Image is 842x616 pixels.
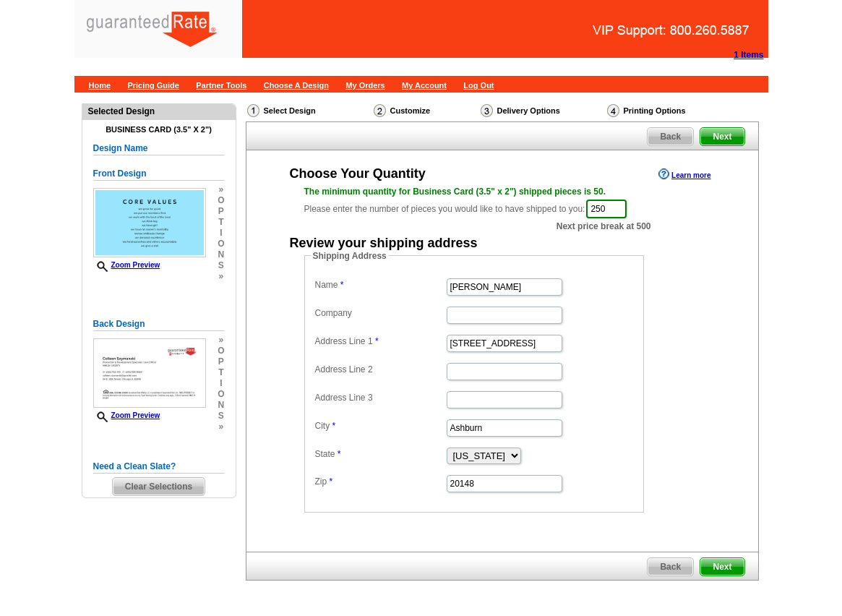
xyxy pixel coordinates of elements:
[315,363,445,376] label: Address Line 2
[481,104,493,117] img: Delivery Options
[218,422,224,432] span: »
[290,236,478,249] div: Review your shipping address
[93,125,225,134] h4: Business Card (3.5" x 2")
[315,391,445,404] label: Address Line 3
[315,335,445,348] label: Address Line 1
[196,81,246,90] a: Partner Tools
[218,346,224,356] span: o
[315,307,445,320] label: Company
[315,448,445,461] label: State
[304,185,700,198] div: The minimum quantity for Business Card (3.5" x 2") shipped pieces is 50.
[218,217,224,228] span: t
[93,460,225,474] h5: Need a Clean Slate?
[127,81,179,90] a: Pricing Guide
[606,103,734,118] div: Printing Options
[93,188,206,257] img: small-thumb.jpg
[218,184,224,195] span: »
[372,103,479,118] div: Customize
[264,81,329,90] a: Choose A Design
[93,317,225,331] h5: Back Design
[345,81,385,90] a: My Orders
[402,81,447,90] a: My Account
[315,278,445,291] label: Name
[218,378,224,389] span: i
[218,260,224,271] span: s
[315,475,445,488] label: Zip
[82,104,236,118] div: Selected Design
[218,367,224,378] span: t
[93,261,160,269] a: Zoom Preview
[218,239,224,249] span: o
[304,185,700,220] div: Please enter the number of pieces you would like to have shipped to you:
[700,128,744,145] span: Next
[93,411,160,419] a: Zoom Preview
[93,338,206,408] img: small-thumb.jpg
[648,558,693,576] span: Back
[218,195,224,206] span: o
[93,167,225,181] h5: Front Design
[247,104,259,117] img: Select Design
[648,128,693,145] span: Back
[463,81,494,90] a: Log Out
[218,411,224,422] span: s
[734,50,763,60] strong: 1 Items
[93,142,225,155] h5: Design Name
[479,103,606,121] div: Delivery Options
[218,335,224,346] span: »
[218,206,224,217] span: p
[113,478,205,495] span: Clear Selections
[374,104,386,117] img: Customize
[290,167,426,180] div: Choose Your Quantity
[218,228,224,239] span: i
[315,419,445,432] label: City
[639,570,842,616] iframe: LiveChat chat widget
[218,400,224,411] span: n
[607,104,619,117] img: Printing Options & Summary
[218,389,224,400] span: o
[246,103,372,121] div: Select Design
[89,81,111,90] a: Home
[557,220,651,233] span: Next price break at 500
[218,249,224,260] span: n
[647,557,694,576] a: Back
[647,127,694,146] a: Back
[312,249,388,262] legend: Shipping Address
[700,558,744,576] span: Next
[218,271,224,282] span: »
[658,168,710,180] a: Learn more
[218,356,224,367] span: p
